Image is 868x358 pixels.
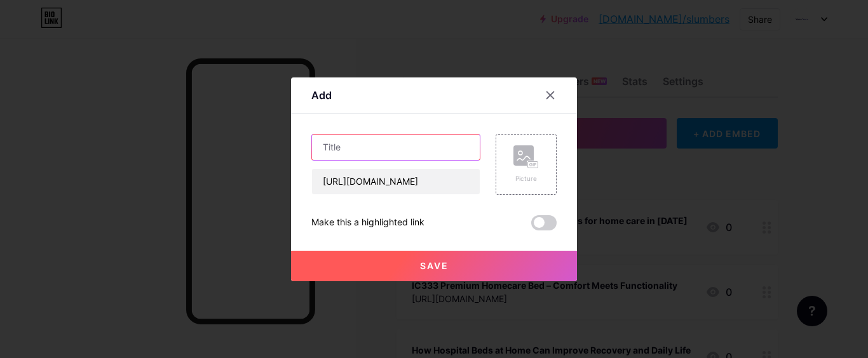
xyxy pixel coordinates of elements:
[312,169,480,194] input: URL
[513,174,539,183] div: Picture
[291,251,577,281] button: Save
[311,88,332,103] div: Add
[311,215,424,230] div: Make this a highlighted link
[312,135,480,160] input: Title
[420,260,449,271] span: Save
